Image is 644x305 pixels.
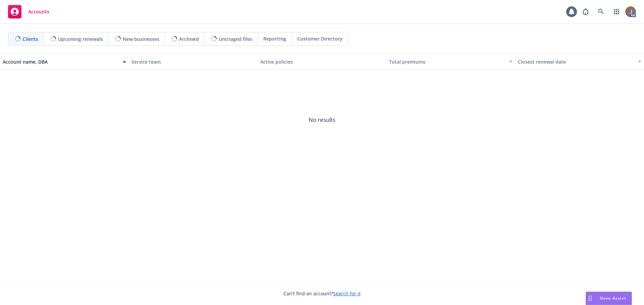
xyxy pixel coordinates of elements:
div: Drag to move [586,292,594,305]
span: Nova Assist [600,295,626,301]
span: Can't find an account? [283,290,361,297]
button: Total premiums [386,54,515,70]
span: New businesses [123,35,159,43]
div: Closest renewal date [518,58,634,65]
span: Upcoming renewals [58,35,103,43]
div: Total premiums [389,58,505,65]
span: Reporting [263,35,286,42]
a: Search [594,5,608,18]
button: Nova Assist [586,292,632,305]
span: Untriaged files [219,35,252,43]
div: Account name, DBA [3,58,119,65]
a: Accounts [5,2,52,21]
a: Report a Bug [579,5,592,18]
button: Active policies [258,54,386,70]
button: Service team [129,54,258,70]
div: Service team [131,58,255,65]
span: Customer Directory [297,35,342,42]
span: Archived [179,35,199,43]
a: Switch app [610,5,623,18]
button: Closest renewal date [515,54,644,70]
span: Clients [22,35,38,43]
div: Active policies [260,58,384,65]
a: Search for it [333,290,361,297]
span: Accounts [28,9,49,14]
img: photo [625,6,636,17]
